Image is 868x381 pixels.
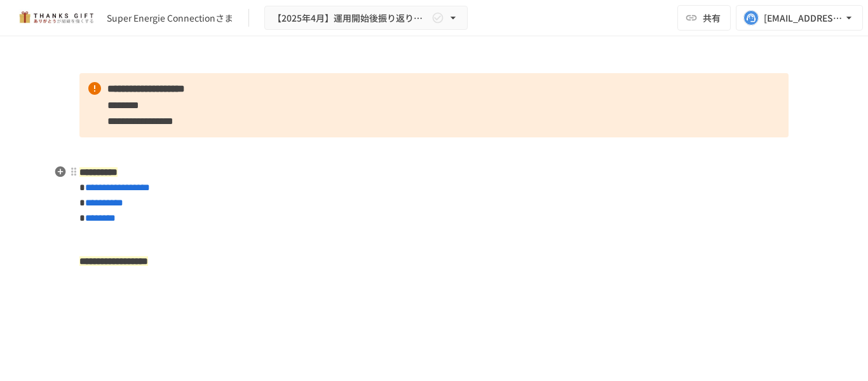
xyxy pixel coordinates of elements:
[264,6,468,31] button: 【2025年4月】運用開始後振り返りミーティング
[736,5,863,31] button: [EMAIL_ADDRESS][DOMAIN_NAME]
[15,8,97,28] img: mMP1OxWUAhQbsRWCurg7vIHe5HqDpP7qZo7fRoNLXQh
[677,5,731,31] button: 共有
[764,10,843,26] div: [EMAIL_ADDRESS][DOMAIN_NAME]
[273,10,429,26] span: 【2025年4月】運用開始後振り返りミーティング
[107,11,233,25] div: Super Energie Connectionさま
[703,11,721,25] span: 共有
